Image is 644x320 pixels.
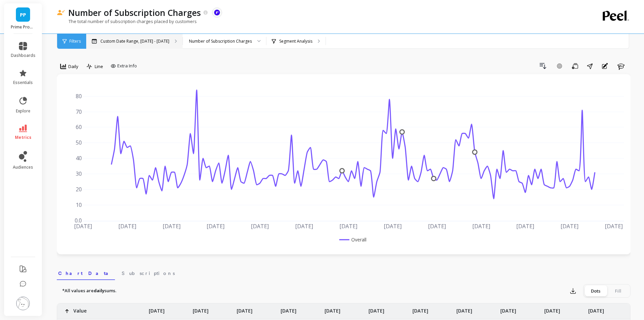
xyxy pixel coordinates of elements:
p: [DATE] [500,303,516,314]
p: [DATE] [237,303,253,314]
span: Chart Data [58,270,114,277]
p: [DATE] [544,303,560,314]
p: *All values are sums. [62,287,116,294]
p: The total number of subscription charges placed by customers [57,18,197,24]
p: Custom Date Range, [DATE] - [DATE] [100,39,169,44]
p: Number of Subscription Charges [68,7,201,18]
span: Line [95,63,103,70]
p: [DATE] [588,303,604,314]
p: [DATE] [193,303,209,314]
nav: Tabs [57,264,630,280]
div: Fill [607,285,629,296]
img: api.recharge.svg [214,9,220,16]
span: Filters [69,39,81,44]
p: Segment Analysis [279,39,312,44]
strong: daily [94,287,104,294]
span: audiences [13,165,33,170]
span: explore [16,108,30,114]
p: [DATE] [412,303,428,314]
p: Prime Prometics™ [11,24,35,30]
span: Extra Info [117,63,137,69]
span: metrics [15,135,31,140]
img: profile picture [16,297,30,310]
p: [DATE] [149,303,165,314]
div: Dots [585,285,607,296]
span: Subscriptions [122,270,175,277]
p: [DATE] [456,303,472,314]
div: Number of Subscription Charges [189,38,252,44]
span: PP [20,11,26,19]
p: [DATE] [368,303,384,314]
span: Daily [68,63,78,70]
img: header icon [57,10,65,16]
p: [DATE] [325,303,340,314]
p: [DATE] [281,303,296,314]
span: dashboards [11,53,35,58]
span: essentials [13,80,33,85]
p: Value [73,303,87,314]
